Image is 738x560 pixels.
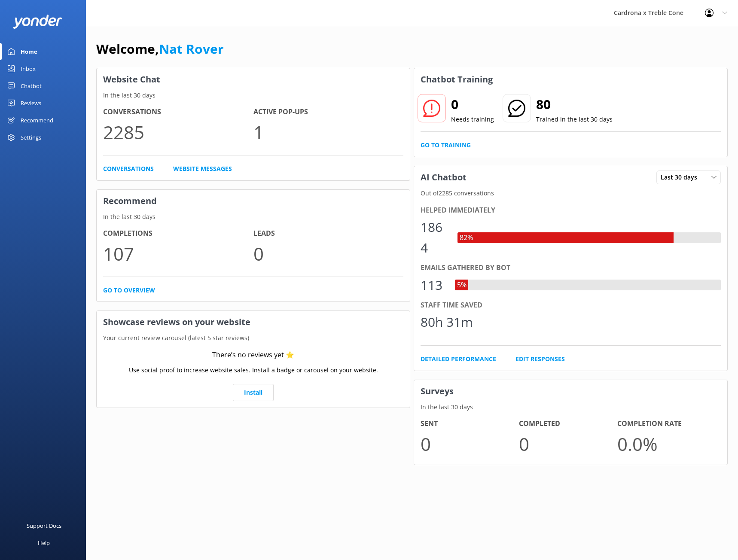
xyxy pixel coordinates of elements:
[536,115,613,124] p: Trained in the last 30 days
[21,94,41,112] div: Reviews
[253,228,404,239] h4: Leads
[21,60,36,77] div: Inbox
[173,164,232,173] a: Website Messages
[519,418,617,429] h4: Completed
[103,164,154,173] a: Conversations
[233,384,274,401] a: Install
[27,517,61,534] div: Support Docs
[617,429,716,458] p: 0.0 %
[21,43,37,60] div: Home
[97,333,410,343] p: Your current review carousel (latest 5 star reviews)
[515,354,565,364] a: Edit Responses
[414,68,499,91] h3: Chatbot Training
[97,91,410,100] p: In the last 30 days
[13,15,62,29] img: yonder-white-logo.png
[421,205,721,216] div: Helped immediately
[253,239,404,268] p: 0
[421,418,519,429] h4: Sent
[451,94,494,115] h2: 0
[103,239,253,268] p: 107
[97,311,410,333] h3: Showcase reviews on your website
[421,300,721,311] div: Staff time saved
[421,312,473,332] div: 80h 31m
[103,118,253,146] p: 2285
[103,107,253,118] h4: Conversations
[21,77,42,94] div: Chatbot
[661,173,702,182] span: Last 30 days
[129,365,378,375] p: Use social proof to increase website sales. Install a badge or carousel on your website.
[103,286,155,295] a: Go to overview
[212,350,294,361] div: There’s no reviews yet ⭐
[97,212,410,222] p: In the last 30 days
[21,129,41,146] div: Settings
[414,402,727,412] p: In the last 30 days
[103,228,253,239] h4: Completions
[38,534,50,551] div: Help
[421,354,496,364] a: Detailed Performance
[451,115,494,124] p: Needs training
[457,232,475,243] div: 82%
[421,429,519,458] p: 0
[421,262,721,274] div: Emails gathered by bot
[519,429,617,458] p: 0
[617,418,716,429] h4: Completion Rate
[421,140,471,150] a: Go to Training
[97,68,410,91] h3: Website Chat
[96,39,224,59] h1: Welcome,
[97,190,410,212] h3: Recommend
[414,189,727,198] p: Out of 2285 conversations
[414,380,727,402] h3: Surveys
[159,40,224,58] a: Nat Rover
[414,166,473,189] h3: AI Chatbot
[421,217,449,258] div: 1864
[421,275,446,295] div: 113
[21,112,53,129] div: Recommend
[455,280,469,291] div: 5%
[536,94,613,115] h2: 80
[253,118,404,146] p: 1
[253,107,404,118] h4: Active Pop-ups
